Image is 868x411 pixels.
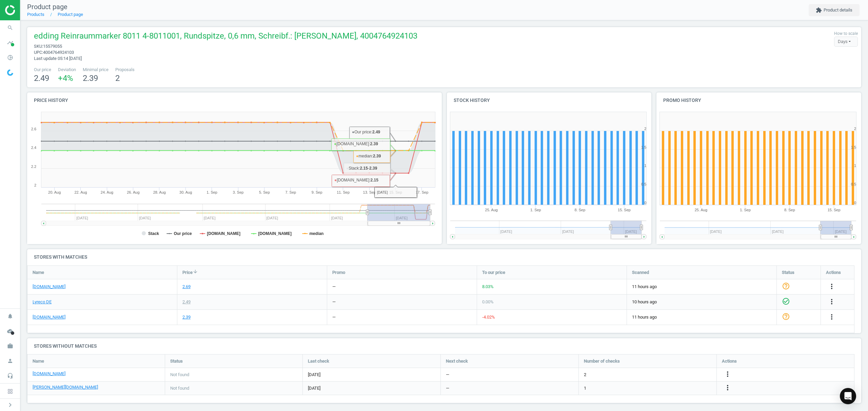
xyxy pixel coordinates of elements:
span: Promo [332,269,345,275]
text: 2 [34,183,36,187]
tspan: 3. Sep [233,190,244,194]
tspan: 15. Sep [389,190,402,194]
div: — [332,284,336,290]
tspan: 25. Aug [485,208,497,212]
a: [DOMAIN_NAME] [33,284,65,290]
span: 2 [115,73,120,83]
a: [PERSON_NAME][DOMAIN_NAME] [33,384,98,390]
span: Not found [170,372,189,378]
tspan: 25. Aug [695,208,707,212]
tspan: 9. Sep [312,190,322,194]
div: 2.39 [182,314,191,320]
i: check_circle_outline [782,297,790,305]
text: 2.4 [31,146,36,150]
span: To our price [482,269,505,275]
text: 0.5 [851,182,856,186]
i: more_vert [724,384,732,392]
span: [DATE] [308,385,435,391]
span: Actions [826,269,841,275]
text: 2.2 [31,165,36,169]
i: help_outline [782,312,790,320]
tspan: 20. Aug [48,190,61,194]
span: Not found [170,385,189,391]
img: ajHJNr6hYgQAAAAASUVORK5CYII= [5,5,53,15]
button: chevron_right [2,401,19,409]
text: 0 [644,201,646,205]
span: sku : [34,44,43,49]
span: Last update 05:14 [DATE] [34,56,82,61]
span: Last check [308,358,329,364]
tspan: 30. Aug [179,190,192,194]
tspan: 24. Aug [101,190,113,194]
h4: Stores with matches [27,249,861,265]
span: Our price [34,67,51,73]
span: 4004764924103 [43,50,74,55]
h4: Promo history [656,92,861,108]
img: wGWNvw8QSZomAAAAABJRU5ErkJggg== [7,69,13,76]
button: more_vert [828,282,836,291]
span: [DATE] [308,372,435,378]
a: [DOMAIN_NAME] [33,371,65,377]
tspan: 15. Sep [828,208,841,212]
span: — [446,385,449,391]
span: +4 % [58,73,73,83]
tspan: 11. Sep [337,190,350,194]
tspan: 1. Sep [206,190,217,194]
h4: Price history [27,92,442,108]
div: Open Intercom Messenger [840,388,856,404]
text: 1.5 [641,145,646,149]
span: upc : [34,50,43,55]
text: 0.5 [641,182,646,186]
tspan: 1. Sep [740,208,751,212]
a: Product page [58,12,83,17]
i: work [4,340,17,352]
h4: Stores without matches [27,338,861,354]
tspan: 8. Sep [574,208,585,212]
span: edding Reinraummarker 8011 4-8011001, Rundspitze, 0,6 mm, Schreibf.: [PERSON_NAME], 4004764924103 [34,30,417,43]
i: extension [816,7,822,13]
tspan: 15. Sep [618,208,631,212]
span: Product page [27,3,67,11]
span: 15579055 [43,44,62,49]
label: How to scale [834,31,858,37]
span: 2 [584,372,586,378]
button: more_vert [828,298,836,306]
text: 2 [644,127,646,131]
span: Proposals [115,67,135,73]
i: timeline [4,36,17,49]
span: -4.02 % [482,315,495,320]
tspan: 22. Aug [74,190,87,194]
tspan: 26. Aug [127,190,139,194]
a: Lyreco DE [33,299,52,305]
text: 2 [854,127,856,131]
i: chevron_right [6,401,14,409]
span: — [446,372,449,378]
span: 2.49 [34,73,49,83]
i: person [4,354,17,367]
span: 10 hours ago [632,299,771,305]
span: 0.00 % [482,299,494,304]
tspan: 28. Aug [153,190,166,194]
i: arrow_downward [193,269,198,274]
span: Name [33,269,44,275]
span: 11 hours ago [632,314,771,320]
span: Price [182,269,193,275]
i: headset_mic [4,369,17,382]
span: Status [782,269,794,275]
i: search [4,21,17,34]
tspan: 13. Sep [363,190,376,194]
h4: Stock history [447,92,652,108]
i: more_vert [828,313,836,321]
i: more_vert [724,370,732,378]
span: Scanned [632,269,649,275]
tspan: 17. Sep [415,190,428,194]
button: more_vert [724,384,732,393]
span: 11 hours ago [632,284,771,290]
tspan: Our price [174,231,192,236]
tspan: 5. Sep [259,190,270,194]
div: — [332,299,336,305]
a: [DOMAIN_NAME] [33,314,65,320]
div: 2.69 [182,284,191,290]
span: 8.03 % [482,284,494,289]
tspan: 7. Sep [285,190,296,194]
